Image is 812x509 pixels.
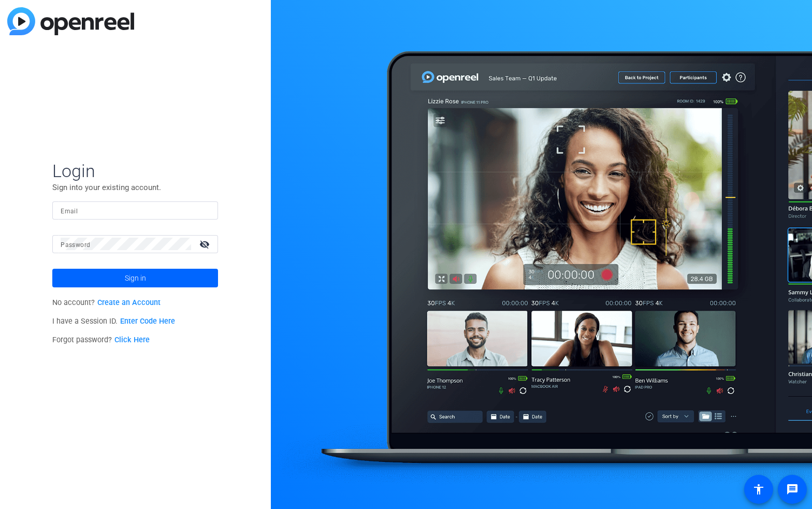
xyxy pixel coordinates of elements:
[7,7,134,35] img: blue-gradient.svg
[52,269,218,287] button: Sign in
[61,208,78,215] mat-label: Email
[52,298,161,307] span: No account?
[52,182,218,193] p: Sign into your existing account.
[97,298,161,307] a: Create an Account
[120,317,175,326] a: Enter Code Here
[752,483,765,496] mat-icon: accessibility
[52,336,150,344] span: Forgot password?
[114,336,150,344] a: Click Here
[193,237,218,252] mat-icon: visibility_off
[52,317,175,326] span: I have a Session ID.
[61,241,90,249] mat-label: Password
[52,160,218,182] span: Login
[125,265,146,291] span: Sign in
[61,204,210,216] input: Enter Email Address
[786,483,799,496] mat-icon: message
